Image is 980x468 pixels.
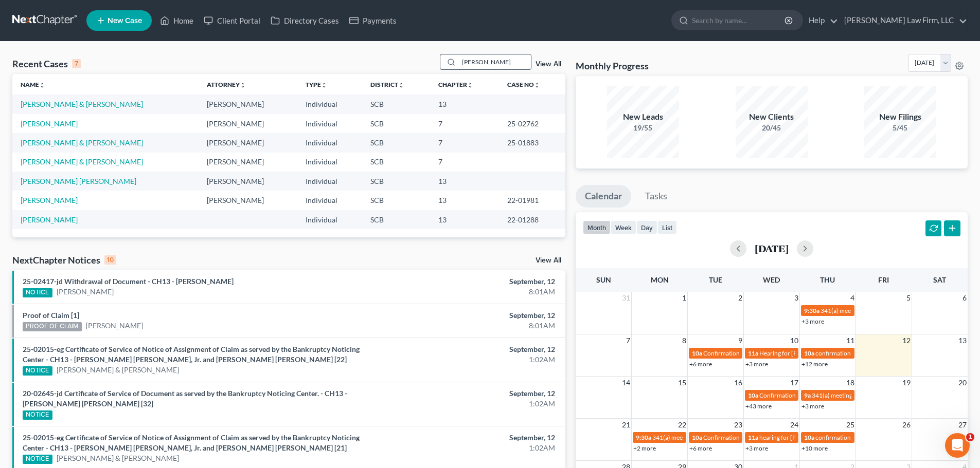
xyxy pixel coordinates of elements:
td: [PERSON_NAME] [199,133,297,152]
button: week [611,220,636,234]
span: 25 [845,419,856,431]
a: [PERSON_NAME] Law Firm, LLC [839,11,967,30]
td: Individual [297,210,362,229]
a: +3 more [745,360,768,368]
div: September, 12 [384,276,555,287]
td: 7 [430,133,499,152]
a: Help [804,11,838,30]
span: 341(a) meeting for [PERSON_NAME] [812,391,911,399]
span: New Case [108,17,142,25]
td: [PERSON_NAME] [199,95,297,114]
td: 13 [430,210,499,229]
div: September, 12 [384,310,555,321]
td: SCB [362,133,430,152]
span: 21 [621,419,631,431]
a: 25-02015-eg Certificate of Service of Notice of Assignment of Claim as served by the Bankruptcy N... [23,345,360,364]
span: 6 [961,292,968,304]
div: 1:02AM [384,399,555,409]
div: Recent Cases [12,58,81,70]
div: NextChapter Notices [12,254,116,266]
div: NOTICE [23,366,52,376]
span: 5 [905,292,912,304]
span: 10 [789,334,799,347]
a: [PERSON_NAME] & [PERSON_NAME] [57,453,179,463]
span: 14 [621,377,631,389]
span: 11a [748,434,758,441]
i: unfold_more [321,82,327,88]
td: [PERSON_NAME] [199,191,297,210]
a: 25-02417-jd Withdrawal of Document - CH13 - [PERSON_NAME] [23,277,234,286]
span: 11 [845,334,856,347]
i: unfold_more [534,82,540,88]
td: Individual [297,114,362,133]
span: 23 [733,419,743,431]
button: month [583,220,611,234]
span: Thu [820,275,835,284]
a: Chapterunfold_more [438,81,473,88]
a: [PERSON_NAME] [PERSON_NAME] [21,177,136,185]
a: 20-02645-jd Certificate of Service of Document as served by the Bankruptcy Noticing Center. - CH1... [23,389,347,408]
td: 25-01883 [499,133,565,152]
span: 22 [677,419,687,431]
div: 5/45 [864,123,936,133]
td: Individual [297,172,362,191]
a: [PERSON_NAME] & [PERSON_NAME] [57,365,179,375]
td: 22-01288 [499,210,565,229]
div: NOTICE [23,455,52,464]
a: Attorneyunfold_more [207,81,246,88]
i: unfold_more [398,82,404,88]
div: New Filings [864,111,936,123]
button: list [657,220,677,234]
td: 13 [430,95,499,114]
span: Sun [596,275,611,284]
a: Payments [344,11,402,30]
div: 8:01AM [384,321,555,331]
span: 10a [804,434,814,441]
span: 341(a) meeting for [PERSON_NAME] [652,434,752,441]
td: 22-01981 [499,191,565,210]
span: 24 [789,419,799,431]
a: +12 more [801,360,828,368]
a: Case Nounfold_more [507,81,540,88]
a: +3 more [801,317,824,325]
span: 13 [957,334,968,347]
span: 16 [733,377,743,389]
span: Wed [763,275,780,284]
span: 10a [692,349,702,357]
a: +3 more [801,402,824,410]
a: [PERSON_NAME] [21,119,78,128]
div: PROOF OF CLAIM [23,322,82,331]
a: [PERSON_NAME] [21,215,78,224]
h2: [DATE] [755,243,789,254]
span: 12 [901,334,912,347]
div: September, 12 [384,388,555,399]
a: Directory Cases [265,11,344,30]
span: 11a [748,349,758,357]
span: 2 [737,292,743,304]
td: SCB [362,95,430,114]
td: SCB [362,153,430,172]
a: Nameunfold_more [21,81,45,88]
td: 7 [430,153,499,172]
a: Proof of Claim [1] [23,311,79,320]
a: Typeunfold_more [306,81,327,88]
td: 25-02762 [499,114,565,133]
a: View All [536,257,561,264]
i: unfold_more [39,82,45,88]
span: Fri [878,275,889,284]
td: SCB [362,172,430,191]
a: +6 more [689,444,712,452]
a: +6 more [689,360,712,368]
div: 8:01AM [384,287,555,297]
span: 7 [625,334,631,347]
div: 1:02AM [384,354,555,365]
span: Confirmation hearing for [PERSON_NAME] [703,349,820,357]
i: unfold_more [467,82,473,88]
span: Tue [709,275,722,284]
span: hearing for [PERSON_NAME] [759,434,839,441]
span: Confirmation Hearing for [PERSON_NAME] [759,391,877,399]
a: Client Portal [199,11,265,30]
td: SCB [362,210,430,229]
button: day [636,220,657,234]
a: Calendar [576,185,631,208]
